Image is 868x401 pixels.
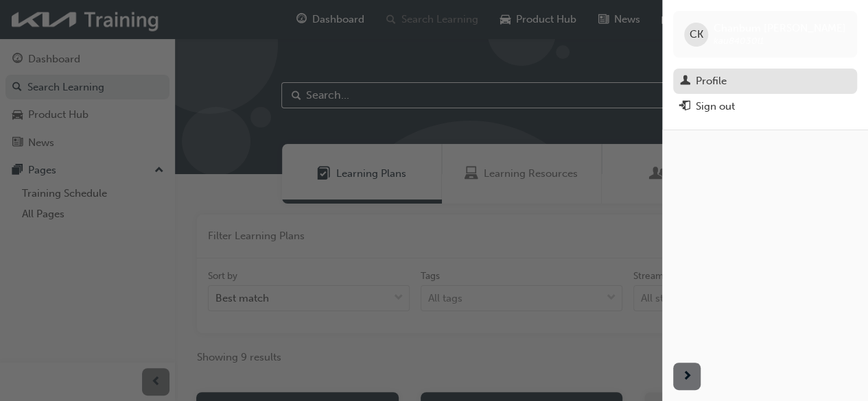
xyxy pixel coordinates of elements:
[696,73,727,89] div: Profile
[673,69,857,94] a: Profile
[696,99,735,114] div: Sign out
[714,35,764,47] span: kau84030l1
[673,94,857,119] button: Sign out
[682,368,692,385] span: next-icon
[714,22,846,34] span: Chanbum [PERSON_NAME]
[680,75,690,88] span: man-icon
[690,27,703,42] span: CK
[680,101,690,113] span: exit-icon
